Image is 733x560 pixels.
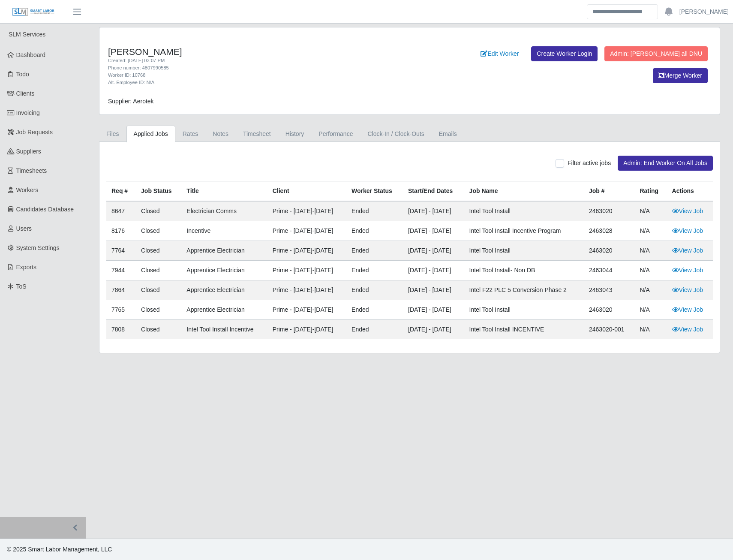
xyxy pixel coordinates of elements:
a: History [278,126,312,142]
span: ToS [16,283,27,290]
span: Supplier: Aerotek [108,98,154,105]
a: Emails [432,126,464,142]
td: Prime - [DATE]-[DATE] [267,280,346,300]
a: [PERSON_NAME] [679,7,729,16]
a: View Job [672,247,703,254]
td: Intel Tool Install- Non DB [464,261,584,280]
td: [DATE] - [DATE] [403,221,464,241]
td: Prime - [DATE]-[DATE] [267,320,346,340]
span: Filter active jobs [568,160,611,166]
td: Incentive [181,221,267,241]
div: Worker ID: 10768 [108,72,454,79]
td: Closed [136,201,181,221]
td: Intel Tool Install Incentive Program [464,221,584,241]
span: SLM Services [9,31,45,38]
span: Candidates Database [16,206,74,213]
span: Job Requests [16,129,53,135]
span: © 2025 Smart Labor Management, LLC [7,546,112,553]
h4: [PERSON_NAME] [108,46,454,57]
td: [DATE] - [DATE] [403,280,464,300]
th: Rating [634,181,667,202]
button: Merge Worker [653,68,708,83]
span: Todo [16,71,29,78]
th: Job Name [464,181,584,202]
td: Closed [136,300,181,320]
a: Timesheet [236,126,278,142]
td: N/A [634,241,667,261]
a: Files [99,126,126,142]
button: Admin: [PERSON_NAME] all DNU [604,46,708,61]
a: Notes [205,126,236,142]
span: Workers [16,187,39,193]
a: Performance [311,126,360,142]
td: Apprentice Electrician [181,241,267,261]
td: 7764 [106,241,136,261]
td: N/A [634,300,667,320]
a: View Job [672,208,703,214]
td: 2463020 [584,300,634,320]
a: Rates [175,126,206,142]
td: Intel Tool Install INCENTIVE [464,320,584,340]
td: 2463044 [584,261,634,280]
span: Suppliers [16,148,41,155]
td: Apprentice Electrician [181,300,267,320]
td: 2463020 [584,241,634,261]
td: 2463043 [584,280,634,300]
th: Client [267,181,346,202]
td: Apprentice Electrician [181,280,267,300]
td: Prime - [DATE]-[DATE] [267,261,346,280]
td: Intel Tool Install [464,300,584,320]
td: ended [346,280,403,300]
td: 7864 [106,280,136,300]
td: Closed [136,280,181,300]
td: N/A [634,221,667,241]
td: N/A [634,280,667,300]
td: Closed [136,261,181,280]
a: Clock-In / Clock-Outs [360,126,431,142]
input: Search [587,4,658,19]
a: View Job [672,227,703,234]
td: Intel Tool Install [464,241,584,261]
td: [DATE] - [DATE] [403,241,464,261]
td: Electrician Comms [181,201,267,221]
div: Alt. Employee ID: N/A [108,79,454,86]
td: 2463028 [584,221,634,241]
div: Created: [DATE] 03:07 PM [108,57,454,64]
th: Actions [667,181,713,202]
span: Clients [16,90,35,97]
a: View Job [672,267,703,274]
td: 2463020 [584,201,634,221]
td: Prime - [DATE]-[DATE] [267,221,346,241]
td: ended [346,300,403,320]
td: ended [346,320,403,340]
td: Prime - [DATE]-[DATE] [267,241,346,261]
span: Users [16,225,32,232]
td: Apprentice Electrician [181,261,267,280]
th: Job Status [136,181,181,202]
td: ended [346,241,403,261]
td: 8647 [106,201,136,221]
td: [DATE] - [DATE] [403,261,464,280]
td: N/A [634,261,667,280]
td: Closed [136,221,181,241]
td: 7808 [106,320,136,340]
td: ended [346,221,403,241]
td: N/A [634,201,667,221]
td: Prime - [DATE]-[DATE] [267,300,346,320]
td: [DATE] - [DATE] [403,300,464,320]
span: Invoicing [16,109,40,116]
button: Admin: End Worker On All Jobs [618,156,713,171]
a: Edit Worker [475,46,524,61]
th: Worker Status [346,181,403,202]
th: Req # [106,181,136,202]
a: View Job [672,326,703,333]
th: Start/End Dates [403,181,464,202]
th: Title [181,181,267,202]
td: Intel Tool Install [464,201,584,221]
th: Job # [584,181,634,202]
td: N/A [634,320,667,340]
span: System Settings [16,244,60,251]
td: [DATE] - [DATE] [403,201,464,221]
td: 7944 [106,261,136,280]
td: 7765 [106,300,136,320]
